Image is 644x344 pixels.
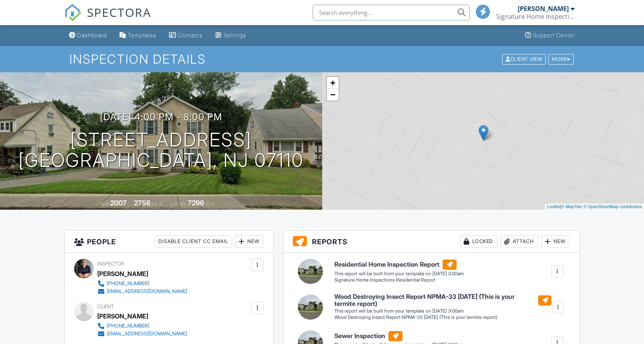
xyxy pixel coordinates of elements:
a: Contacts [166,28,206,43]
div: More [548,54,574,64]
img: The Best Home Inspection Software - Spectora [64,4,82,21]
div: 2007 [110,199,127,207]
span: SPECTORA [87,4,151,20]
a: © OpenStreetMap contributors [584,204,642,209]
a: Support Center [522,28,578,43]
div: New [541,235,570,248]
div: [EMAIL_ADDRESS][DOMAIN_NAME] [107,331,187,337]
a: Dashboard [66,28,110,43]
div: Support Center [533,32,575,38]
a: Settings [212,28,249,43]
a: Client View [501,56,548,62]
div: [PERSON_NAME] [97,268,148,280]
a: [PHONE_NUMBER] [97,280,187,287]
div: [PHONE_NUMBER] [107,323,149,329]
a: Leaflet [547,204,560,209]
a: [EMAIL_ADDRESS][DOMAIN_NAME] [97,330,187,338]
div: | [545,203,644,210]
h6: Wood Destroying Insect Report NPMA-33 [DATE] (This is your termite report) [334,293,551,307]
a: SPECTORA [64,11,151,27]
div: 2756 [134,199,151,207]
a: Zoom in [327,77,339,89]
a: © MapTiler [561,204,582,209]
a: [EMAIL_ADDRESS][DOMAIN_NAME] [97,287,187,295]
a: Templates [116,28,160,43]
div: New [235,235,264,248]
div: [PERSON_NAME] [518,5,569,13]
div: Disable Client CC Email [155,235,232,248]
div: Signature Home Inspections Residential Report [334,277,464,284]
span: Lot Size [170,201,187,207]
div: Wood Destroying Insect Report NPMA-33 [DATE] (This is your termite report) [334,314,551,321]
div: Signature Home Inspections [496,13,575,20]
div: This report will be built from your template on [DATE] 3:00am [334,271,464,277]
a: Zoom out [327,89,339,101]
div: Contacts [178,32,203,38]
a: [PHONE_NUMBER] [97,322,187,330]
div: [PHONE_NUMBER] [107,280,149,287]
h3: Reports [283,231,579,253]
div: Templates [128,32,156,38]
h1: [STREET_ADDRESS] [GEOGRAPHIC_DATA], NJ 07110 [18,130,304,171]
span: Built [100,201,109,207]
h3: [DATE] 4:00 pm - 8:00 pm [100,112,222,122]
h6: Residential Home Inspection Report [334,260,464,270]
div: This report will be built from your template on [DATE] 3:00am [334,308,551,314]
h1: Inspection Details [69,52,575,66]
div: Attach [501,235,538,248]
input: Search everything... [313,5,470,20]
div: [EMAIL_ADDRESS][DOMAIN_NAME] [107,288,187,295]
div: 7296 [188,199,204,207]
span: sq.ft. [205,201,215,207]
div: [PERSON_NAME] [97,310,148,322]
span: Client [97,304,114,309]
div: Dashboard [77,32,107,38]
div: Locked [460,235,497,248]
h3: People [65,231,273,253]
span: sq. ft. [152,201,163,207]
h6: Sewer Inspection [334,331,464,341]
div: Settings [223,32,246,38]
div: Client View [502,54,546,64]
span: Inspector [97,261,124,267]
